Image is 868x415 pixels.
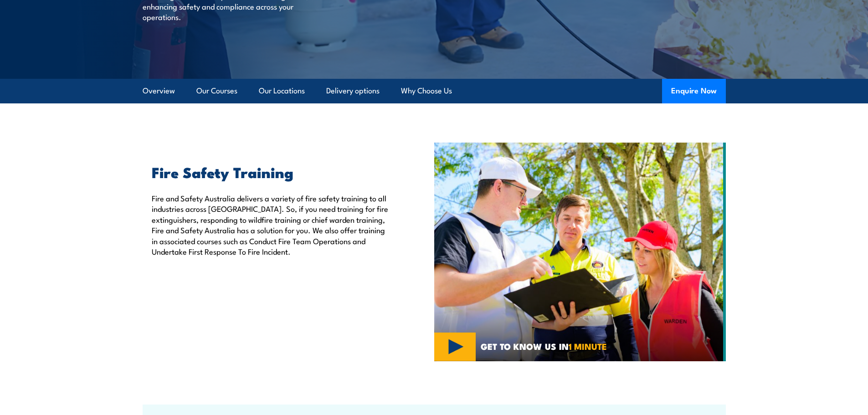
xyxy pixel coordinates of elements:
[196,79,237,103] a: Our Courses
[259,79,305,103] a: Our Locations
[434,143,726,361] img: Fire Safety Training Courses
[662,79,726,103] button: Enquire Now
[401,79,452,103] a: Why Choose Us
[481,342,607,350] span: GET TO KNOW US IN
[152,165,392,178] h2: Fire Safety Training
[326,79,380,103] a: Delivery options
[143,79,175,103] a: Overview
[569,339,607,353] strong: 1 MINUTE
[152,193,392,256] p: Fire and Safety Australia delivers a variety of fire safety training to all industries across [GE...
